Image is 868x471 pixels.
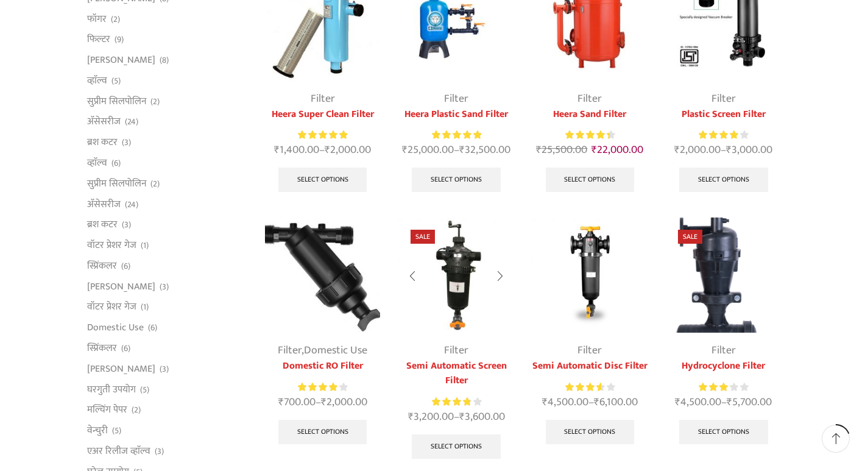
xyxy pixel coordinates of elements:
[432,129,481,141] div: Rated 5.00 out of 5
[160,281,169,293] span: (3)
[278,420,367,444] a: Select options for “Domestic RO Filter”
[298,129,347,141] div: Rated 5.00 out of 5
[398,359,513,388] a: Semi Automatic Screen Filter
[666,218,781,333] img: Hydrocyclone Filter
[278,168,367,192] a: Select options for “Heera Super Clean Filter”
[111,75,121,87] span: (5)
[398,107,513,122] a: Heera Plastic Sand Filter
[666,107,781,122] a: Plastic Screen Filter
[150,178,160,190] span: (2)
[536,141,587,159] bdi: 25,500.00
[141,301,149,313] span: (1)
[111,13,120,26] span: (2)
[546,168,635,192] a: Select options for “Heera Sand Filter”
[87,112,121,132] a: अ‍ॅसेसरीज
[125,199,138,211] span: (24)
[148,322,157,334] span: (6)
[411,230,435,244] span: Sale
[565,381,601,394] span: Rated out of 5
[325,141,371,159] bdi: 2,000.00
[278,393,316,411] bdi: 700.00
[699,129,748,141] div: Rated 4.00 out of 5
[432,395,471,408] span: Rated out of 5
[402,141,454,159] bdi: 25,000.00
[278,341,302,359] a: Filter
[140,384,149,396] span: (5)
[565,129,615,141] div: Rated 4.50 out of 5
[402,141,408,159] span: ₹
[87,194,121,214] a: अ‍ॅसेसरीज
[87,441,150,461] a: एअर रिलीज व्हाॅल्व
[87,173,146,194] a: सुप्रीम सिलपोलिन
[591,141,643,159] bdi: 22,000.00
[265,142,380,158] span: –
[160,363,169,375] span: (3)
[325,141,330,159] span: ₹
[265,359,380,374] a: Domestic RO Filter
[726,141,732,159] span: ₹
[150,96,160,108] span: (2)
[132,404,141,416] span: (2)
[675,393,680,411] span: ₹
[536,141,542,159] span: ₹
[265,394,380,411] span: –
[459,408,505,426] bdi: 3,600.00
[321,393,326,411] span: ₹
[122,219,131,231] span: (3)
[408,408,414,426] span: ₹
[398,218,513,333] img: Semi Automatic Screen Filter
[125,116,138,128] span: (24)
[594,393,599,411] span: ₹
[674,141,721,159] bdi: 2,000.00
[412,434,501,459] a: Select options for “Semi Automatic Screen Filter”
[141,239,149,252] span: (1)
[591,141,597,159] span: ₹
[87,91,146,112] a: सुप्रीम सिलपोलिन
[711,341,736,359] a: Filter
[675,393,721,411] bdi: 4,500.00
[121,260,130,272] span: (6)
[726,141,772,159] bdi: 3,000.00
[87,297,136,317] a: वॉटर प्रेशर गेज
[87,420,108,441] a: वेन्चुरी
[265,342,380,359] div: ,
[398,142,513,158] span: –
[121,342,130,355] span: (6)
[111,157,121,169] span: (6)
[311,90,335,108] a: Filter
[666,142,781,158] span: –
[87,338,117,359] a: स्प्रिंकलर
[577,90,602,108] a: Filter
[298,381,337,394] span: Rated out of 5
[274,141,280,159] span: ₹
[304,341,367,359] a: Domestic Use
[87,9,107,29] a: फॉगर
[444,90,468,108] a: Filter
[278,393,284,411] span: ₹
[532,218,647,333] img: Semi Automatic Disc Filter
[122,136,131,149] span: (3)
[594,393,638,411] bdi: 6,100.00
[532,107,647,122] a: Heera Sand Filter
[577,341,602,359] a: Filter
[432,395,481,408] div: Rated 3.92 out of 5
[666,359,781,374] a: Hydrocyclone Filter
[678,230,702,244] span: Sale
[711,90,736,108] a: Filter
[87,50,155,71] a: [PERSON_NAME]
[112,425,121,437] span: (5)
[298,381,347,394] div: Rated 4.00 out of 5
[532,359,647,374] a: Semi Automatic Disc Filter
[155,445,164,458] span: (3)
[699,381,730,394] span: Rated out of 5
[408,408,454,426] bdi: 3,200.00
[679,168,768,192] a: Select options for “Plastic Screen Filter”
[666,394,781,411] span: –
[87,276,155,297] a: [PERSON_NAME]
[546,420,635,444] a: Select options for “Semi Automatic Disc Filter”
[542,393,548,411] span: ₹
[699,129,738,141] span: Rated out of 5
[87,255,117,276] a: स्प्रिंकलर
[459,141,510,159] bdi: 32,500.00
[298,129,347,141] span: Rated out of 5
